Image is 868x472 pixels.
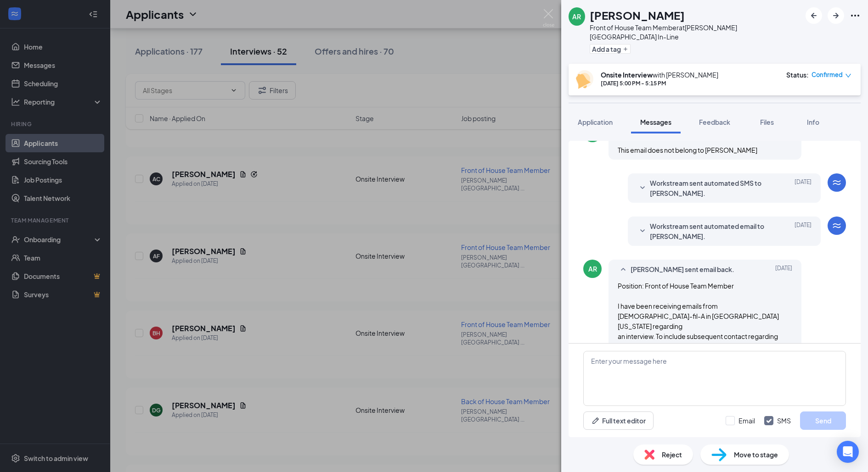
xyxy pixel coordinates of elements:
[578,118,613,126] span: Application
[850,10,861,21] svg: Ellipses
[831,220,842,231] svg: WorkstreamLogo
[800,411,846,430] button: Send
[640,118,671,126] span: Messages
[618,264,629,275] svg: SmallChevronUp
[760,118,774,126] span: Files
[830,10,841,21] svg: ArrowRight
[590,7,685,23] h1: [PERSON_NAME]
[807,118,819,126] span: Info
[734,450,778,460] span: Move to stage
[601,79,718,87] div: [DATE] 5:00 PM - 5:15 PM
[795,221,812,241] span: [DATE]
[812,70,843,79] span: Confirmed
[808,10,819,21] svg: ArrowLeftNew
[631,264,734,275] span: [PERSON_NAME] sent email back.
[650,178,770,198] span: Workstream sent automated SMS to [PERSON_NAME].
[583,411,654,430] button: Full text editorPen
[699,118,730,126] span: Feedback
[591,416,600,425] svg: Pen
[775,264,792,275] span: [DATE]
[618,146,757,154] span: This email does not belong to [PERSON_NAME]
[623,46,628,52] svg: Plus
[662,450,682,460] span: Reject
[786,70,809,79] div: Status :
[828,7,844,24] button: ArrowRight
[572,12,581,21] div: AR
[795,178,812,198] span: [DATE]
[637,183,648,194] svg: SmallChevronDown
[637,226,648,237] svg: SmallChevronDown
[806,7,822,24] button: ArrowLeftNew
[845,72,851,79] span: down
[837,441,859,463] div: Open Intercom Messenger
[650,221,770,241] span: Workstream sent automated email to [PERSON_NAME].
[601,70,718,79] div: with [PERSON_NAME]
[588,264,597,273] div: AR
[590,23,801,41] div: Front of House Team Member at [PERSON_NAME][GEOGRAPHIC_DATA] In-Line
[831,177,842,188] svg: WorkstreamLogo
[601,71,653,79] b: Onsite Interview
[590,44,631,54] button: PlusAdd a tag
